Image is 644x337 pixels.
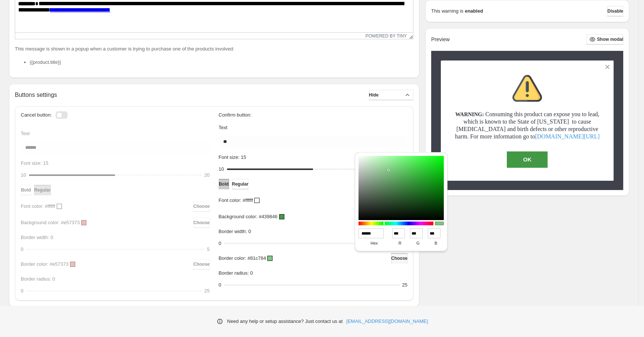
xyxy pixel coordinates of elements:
[219,112,408,118] h3: Confirm button:
[391,253,407,264] button: Choose
[587,34,623,45] button: Show modal
[428,238,443,248] label: b
[410,238,426,248] label: g
[535,133,600,140] a: [DOMAIN_NAME][URL]
[369,92,379,98] span: Hide
[219,229,251,234] span: Border width: 0
[219,166,224,172] span: 10
[431,7,463,15] p: This warning is
[465,7,483,15] strong: enabled
[15,91,57,98] h2: Buttons settings
[219,197,253,204] p: Font color: #ffffff
[607,6,623,16] button: Disable
[219,255,266,262] p: Border color: #81c784
[219,125,228,130] span: Text
[219,179,229,189] button: Bold
[455,111,599,140] span: Consuming this product can expose you to lead, which is known to the State of [US_STATE] to cause...
[391,255,407,261] span: Choose
[232,179,249,189] button: Regular
[346,318,428,325] a: [EMAIL_ADDRESS][DOMAIN_NAME]
[402,281,407,289] div: 25
[21,112,52,118] h3: Cancel button:
[359,238,390,248] label: hex
[219,241,221,246] span: 0
[366,33,407,39] a: Powered by Tiny
[607,8,623,14] span: Disable
[219,181,229,187] span: Bold
[392,238,408,248] label: r
[219,282,221,288] span: 0
[431,36,450,43] h2: Preview
[597,36,623,42] span: Show modal
[407,33,413,39] div: Resize
[219,270,253,276] span: Border radius: 0
[232,181,249,187] span: Regular
[369,90,413,100] button: Hide
[15,45,413,53] p: This message is shown in a popup when a customer is trying to purchase one of the products involved:
[507,151,548,168] button: OK
[455,111,484,117] strong: WARNING:
[30,59,413,66] li: {{product.title}}
[219,213,278,220] p: Background color: #439846
[219,154,246,160] span: Font size: 15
